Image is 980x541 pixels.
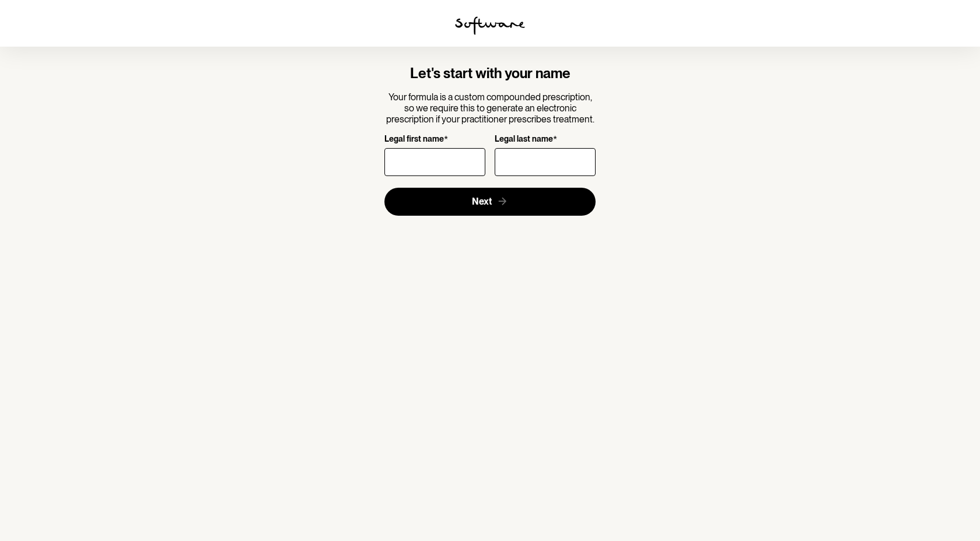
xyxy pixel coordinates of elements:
h4: Let's start with your name [384,65,596,82]
img: software logo [455,16,525,35]
p: Legal last name [495,134,553,145]
span: Next [472,196,492,207]
button: Next [384,188,596,216]
p: Your formula is a custom compounded prescription, so we require this to generate an electronic pr... [384,92,596,125]
p: Legal first name [384,134,444,145]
